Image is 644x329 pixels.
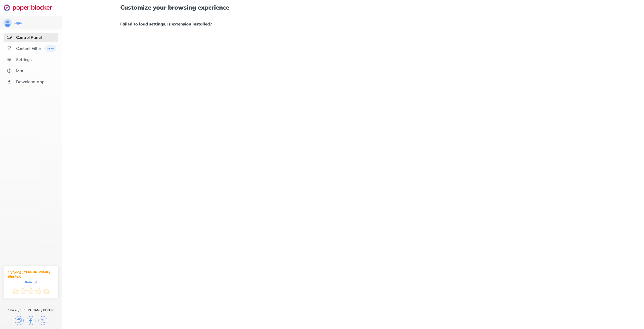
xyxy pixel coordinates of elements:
img: facebook.svg [27,316,35,325]
div: Rate us! [25,281,37,283]
div: Control Panel [16,35,42,40]
img: about.svg [7,68,12,73]
h1: Failed to load settings. Is extension installed? [120,21,586,27]
div: Settings [16,57,32,62]
img: social.svg [7,46,12,51]
div: Download App [16,79,45,84]
div: Login [14,21,22,25]
img: copy.svg [15,316,24,325]
div: Enjoying [PERSON_NAME] Blocker? [8,270,54,279]
img: x.svg [38,316,47,325]
img: avatar.svg [4,19,12,27]
div: Content Filter [16,46,41,51]
img: settings.svg [7,57,12,62]
div: More [16,68,26,73]
img: download-app.svg [7,79,12,84]
img: features-selected.svg [7,35,12,40]
h1: Customize your browsing experience [120,4,586,11]
img: menuBanner.svg [44,45,57,52]
div: Share [PERSON_NAME] Blocker [8,308,54,312]
img: logo-webpage.svg [4,4,58,11]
